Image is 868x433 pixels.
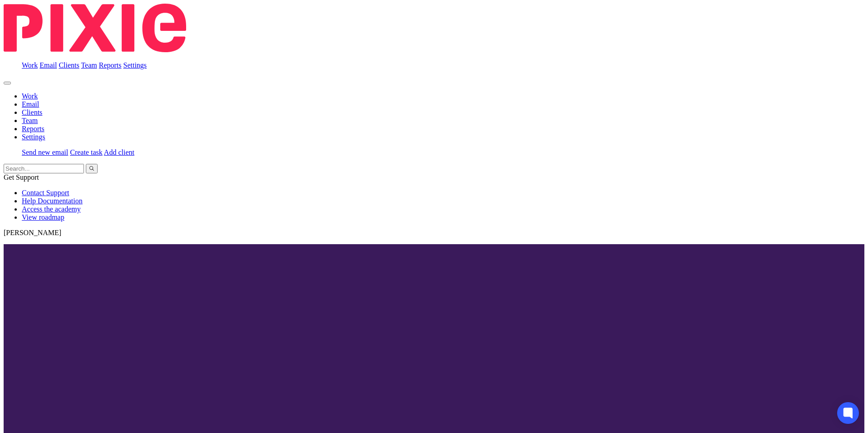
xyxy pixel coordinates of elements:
[22,133,45,141] a: Settings
[22,117,38,124] a: Team
[4,164,84,173] input: Search
[59,61,79,69] a: Clients
[22,148,68,156] a: Send new email
[4,4,186,52] img: Pixie
[22,205,81,213] a: Access the academy
[70,148,103,156] a: Create task
[4,173,39,181] span: Get Support
[22,108,42,116] a: Clients
[22,125,44,133] a: Reports
[22,213,64,221] a: View roadmap
[123,61,147,69] a: Settings
[22,189,69,197] a: Contact Support
[22,92,38,100] a: Work
[81,61,97,69] a: Team
[39,61,57,69] a: Email
[104,148,134,156] a: Add client
[86,164,98,173] button: Search
[22,61,38,69] a: Work
[99,61,122,69] a: Reports
[4,229,864,237] p: [PERSON_NAME]
[22,100,39,108] a: Email
[22,197,83,205] a: Help Documentation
